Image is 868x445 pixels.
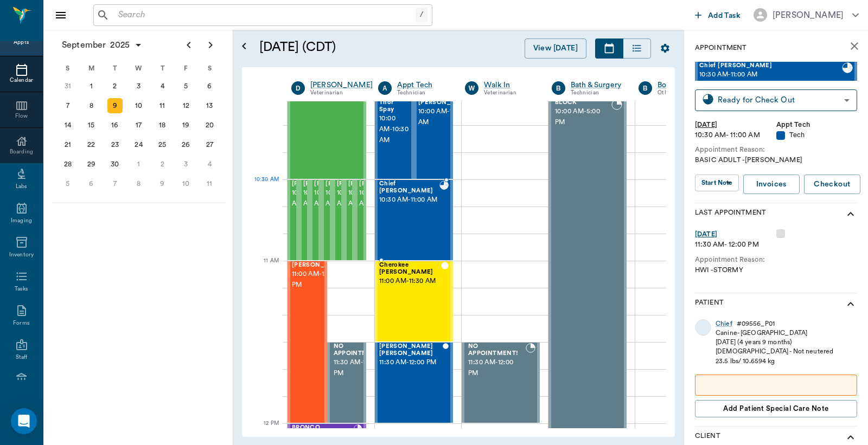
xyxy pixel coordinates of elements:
[468,357,526,379] span: 11:30 AM - 12:00 PM
[321,179,333,261] div: READY_TO_CHECKOUT, 10:30 AM - 11:00 AM
[50,4,72,26] button: Close drawer
[174,60,198,76] div: F
[695,265,857,275] div: HWI -STORMY
[292,180,346,188] span: [PERSON_NAME]
[202,118,217,133] div: Saturday, September 20, 2025
[178,79,194,94] div: Friday, September 5, 2025
[552,81,565,95] div: B
[178,118,194,133] div: Friday, September 19, 2025
[84,176,99,191] div: Monday, October 6, 2025
[202,98,217,113] div: Saturday, September 13, 2025
[348,188,403,209] span: 10:30 AM - 11:00 AM
[155,137,170,152] div: Thursday, September 25, 2025
[716,319,732,328] div: Chief
[11,408,37,434] div: Open Intercom Messenger
[60,137,75,152] div: Sunday, September 21, 2025
[178,176,194,191] div: Friday, October 10, 2025
[60,157,75,172] div: Sunday, September 28, 2025
[844,298,857,311] svg: show more
[699,62,842,69] span: Chief [PERSON_NAME]
[776,120,858,130] div: Appt Tech
[844,35,865,57] button: close
[303,180,358,188] span: [PERSON_NAME]
[84,98,99,113] div: Monday, September 8, 2025
[337,188,391,209] span: 10:30 AM - 11:00 AM
[745,5,867,25] button: [PERSON_NAME]
[288,179,299,261] div: READY_TO_CHECKOUT, 10:30 AM - 11:00 AM
[468,343,526,357] span: NO APPOINTMENT!
[103,60,127,76] div: T
[259,38,426,56] h5: [DATE] (CDT)
[379,262,441,276] span: Cherokee [PERSON_NAME]
[178,98,194,113] div: Friday, September 12, 2025
[327,342,367,423] div: BOOKED, 11:30 AM - 12:00 PM
[484,80,535,91] a: Walk In
[310,80,373,91] a: [PERSON_NAME]
[56,34,148,56] button: September2025
[379,180,439,195] span: Chief [PERSON_NAME]
[379,113,409,146] span: 10:00 AM - 10:30 AM
[299,179,310,261] div: READY_TO_CHECKOUT, 10:30 AM - 11:00 AM
[84,157,99,172] div: Monday, September 29, 2025
[155,157,170,172] div: Thursday, October 2, 2025
[723,403,828,415] span: Add patient Special Care Note
[202,176,217,191] div: Saturday, October 11, 2025
[397,88,449,98] div: Technician
[555,99,611,106] span: BLOCK
[658,80,724,91] a: Board &Procedures
[844,208,857,221] svg: show more
[397,80,449,91] a: Appt Tech
[178,157,194,172] div: Friday, October 3, 2025
[379,99,409,113] span: Thor Spay
[155,98,170,113] div: Thursday, September 11, 2025
[107,118,123,133] div: Tuesday, September 16, 2025
[344,179,355,261] div: READY_TO_CHECKOUT, 10:30 AM - 11:00 AM
[337,180,391,188] span: [PERSON_NAME]
[571,88,622,98] div: Technician
[84,118,99,133] div: Monday, September 15, 2025
[60,79,75,94] div: Sunday, August 31, 2025
[695,240,776,250] div: 11:30 AM - 12:00 PM
[202,79,217,94] div: Saturday, September 6, 2025
[773,9,844,22] div: [PERSON_NAME]
[334,357,384,379] span: 11:30 AM - 12:00 PM
[107,157,123,172] div: Tuesday, September 30, 2025
[716,347,833,356] div: [DEMOGRAPHIC_DATA] - Not neutered
[238,25,251,67] button: Open calendar
[334,343,384,357] span: NO APPOINTMENT!
[310,179,321,261] div: READY_TO_CHECKOUT, 10:30 AM - 11:00 AM
[691,5,745,25] button: Add Task
[375,98,414,179] div: CHECKED_OUT, 10:00 AM - 10:30 AM
[418,106,473,128] span: 10:00 AM - 10:30 AM
[571,80,622,91] a: Bath & Surgery
[743,175,800,195] a: Invoices
[695,145,857,155] div: Appointment Reason:
[418,99,473,106] span: [PERSON_NAME]
[695,229,776,240] div: [DATE]
[155,118,170,133] div: Thursday, September 18, 2025
[107,176,123,191] div: Tuesday, October 7, 2025
[56,60,80,76] div: S
[462,342,540,423] div: BOOKED, 11:30 AM - 12:00 PM
[359,180,413,188] span: [PERSON_NAME]
[291,81,305,95] div: D
[202,137,217,152] div: Saturday, September 27, 2025
[107,137,123,152] div: Tuesday, September 23, 2025
[292,269,346,291] span: 11:00 AM - 12:00 PM
[60,118,75,133] div: Sunday, September 14, 2025
[804,175,860,195] button: Checkout
[695,255,857,265] div: Appointment Reason:
[355,179,366,261] div: READY_TO_CHECKOUT, 10:30 AM - 11:00 AM
[737,319,775,328] div: # 09556_P01
[155,176,170,191] div: Thursday, October 9, 2025
[80,60,104,76] div: M
[716,328,833,338] div: Canine - [GEOGRAPHIC_DATA]
[695,155,857,165] div: BASIC ADULT -[PERSON_NAME]
[15,285,28,293] div: Tasks
[699,69,842,80] span: 10:30 AM - 11:00 AM
[84,79,99,94] div: Monday, September 1, 2025
[11,217,32,225] div: Imaging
